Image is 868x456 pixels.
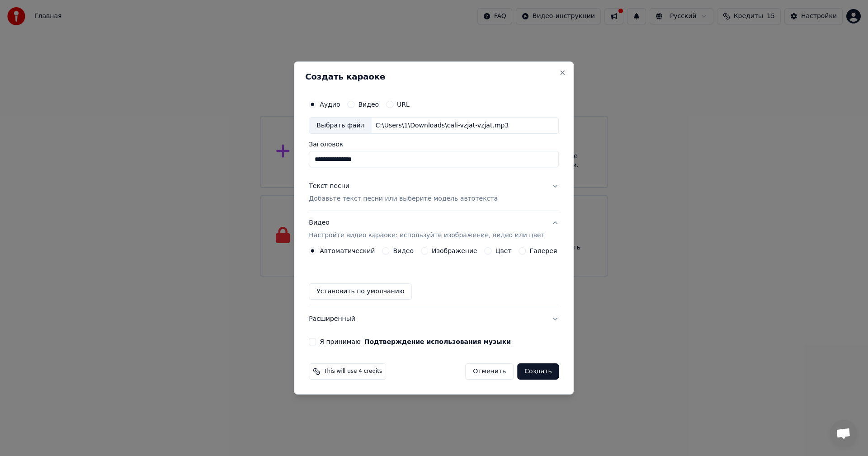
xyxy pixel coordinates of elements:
label: Цвет [495,248,512,254]
div: Видео [309,219,544,240]
button: ВидеоНастройте видео караоке: используйте изображение, видео или цвет [309,212,559,248]
label: Видео [393,248,414,254]
label: Аудио [320,101,340,108]
button: Отменить [465,363,514,380]
label: Заголовок [309,141,559,148]
button: Я принимаю [364,338,511,345]
div: ВидеоНастройте видео караоке: используйте изображение, видео или цвет [309,247,559,307]
label: Изображение [432,248,477,254]
button: Расширенный [309,307,559,331]
button: Установить по умолчанию [309,283,412,300]
span: This will use 4 credits [324,368,382,375]
label: Видео [358,101,379,108]
label: URL [397,101,410,108]
p: Добавьте текст песни или выберите модель автотекста [309,195,498,204]
label: Галерея [530,248,557,254]
label: Автоматический [320,248,375,254]
div: C:\Users\1\Downloads\cali-vzjat-vzjat.mp3 [372,121,512,130]
h2: Создать караоке [305,73,562,81]
p: Настройте видео караоке: используйте изображение, видео или цвет [309,231,544,240]
div: Текст песни [309,182,349,191]
button: Создать [517,363,559,380]
button: Текст песниДобавьте текст песни или выберите модель автотекста [309,175,559,211]
div: Выбрать файл [309,118,372,134]
label: Я принимаю [320,338,511,345]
